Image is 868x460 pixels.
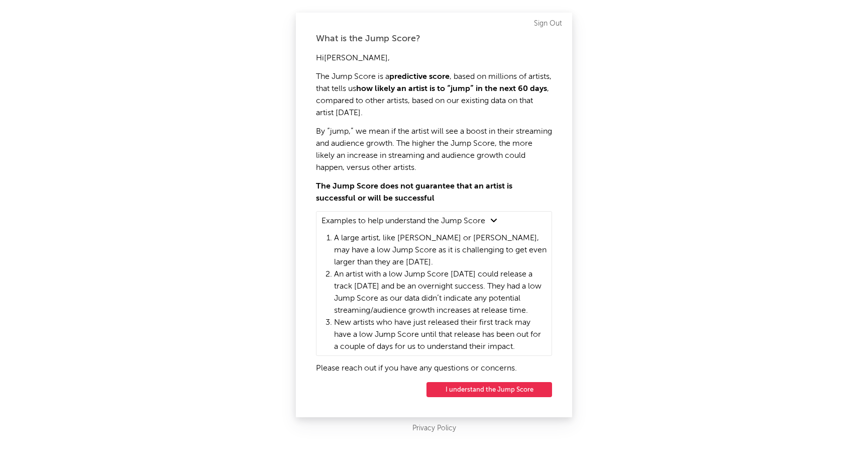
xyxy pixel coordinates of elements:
[334,232,547,268] li: A large artist, like [PERSON_NAME] or [PERSON_NAME], may have a low Jump Score as it is challengi...
[316,33,552,45] div: What is the Jump Score?
[316,126,552,174] p: By “jump,” we mean if the artist will see a boost in their streaming and audience growth. The hig...
[334,317,547,353] li: New artists who have just released their first track may have a low Jump Score until that release...
[389,73,450,81] strong: predictive score
[534,18,562,30] a: Sign Out
[316,182,512,203] strong: The Jump Score does not guarantee that an artist is successful or will be successful
[334,268,547,317] li: An artist with a low Jump Score [DATE] could release a track [DATE] and be an overnight success. ...
[316,362,552,375] p: Please reach out if you have any questions or concerns.
[412,422,456,435] a: Privacy Policy
[316,52,552,64] p: Hi [PERSON_NAME] ,
[316,71,552,119] p: The Jump Score is a , based on millions of artists, that tells us , compared to other artists, ba...
[426,382,552,397] button: I understand the Jump Score
[356,85,547,93] strong: how likely an artist is to “jump” in the next 60 days
[321,214,547,227] summary: Examples to help understand the Jump Score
